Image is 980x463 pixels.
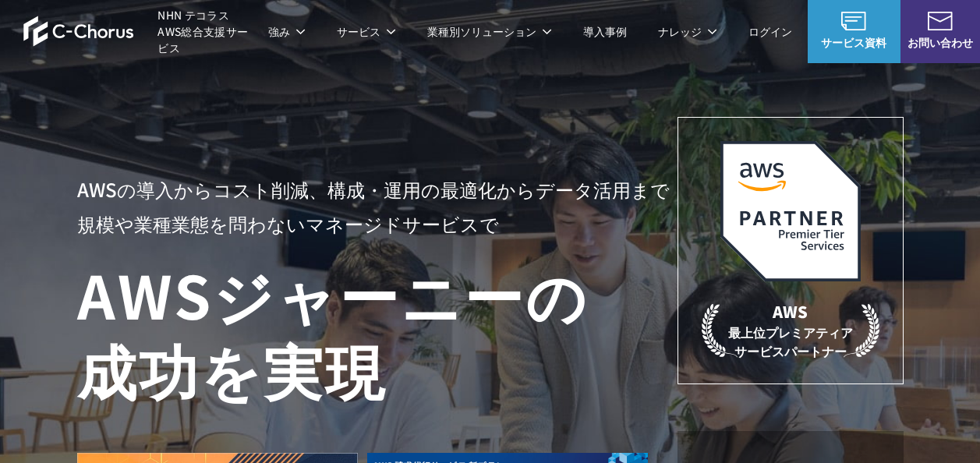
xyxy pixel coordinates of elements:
p: ナレッジ [658,23,717,40]
img: AWS総合支援サービス C-Chorus サービス資料 [841,12,866,30]
img: お問い合わせ [928,12,953,30]
img: AWSプレミアティアサービスパートナー [720,141,861,281]
p: 業種別ソリューション [427,23,552,40]
a: ログイン [748,23,792,40]
span: NHN テコラス AWS総合支援サービス [157,7,252,56]
p: 最上位プレミアティア サービスパートナー [702,300,879,360]
p: 強み [268,23,306,40]
a: AWS総合支援サービス C-Chorus NHN テコラスAWS総合支援サービス [23,7,253,56]
span: サービス資料 [808,34,900,51]
a: 導入事例 [583,23,627,40]
span: お問い合わせ [900,34,980,51]
em: AWS [773,300,808,323]
h1: AWS ジャーニーの 成功を実現 [77,256,678,406]
p: AWSの導入からコスト削減、 構成・運用の最適化からデータ活用まで 規模や業種業態を問わない マネージドサービスで [77,172,678,241]
p: サービス [337,23,396,40]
